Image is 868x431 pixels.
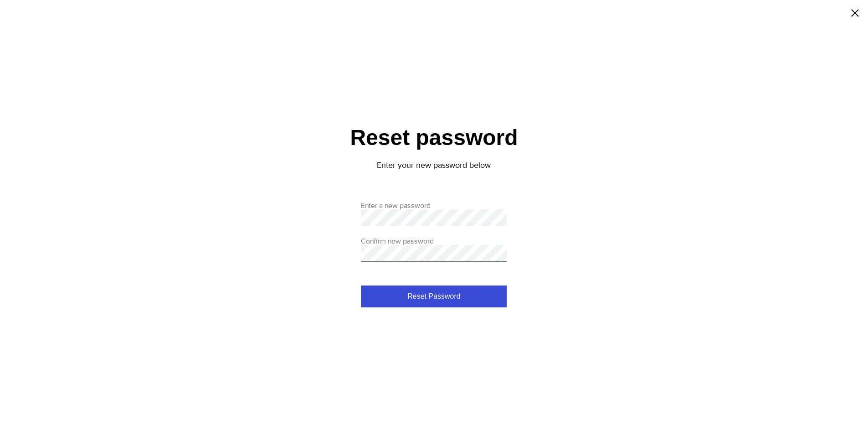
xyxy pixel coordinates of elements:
[361,202,507,209] label: Enter a new password
[361,286,507,307] button: Reset Password
[361,238,507,245] label: Confirm new password
[361,161,507,197] p: Enter your new password below
[407,292,461,301] span: Reset Password
[350,125,518,150] h3: Reset password
[849,7,861,20] button: Close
